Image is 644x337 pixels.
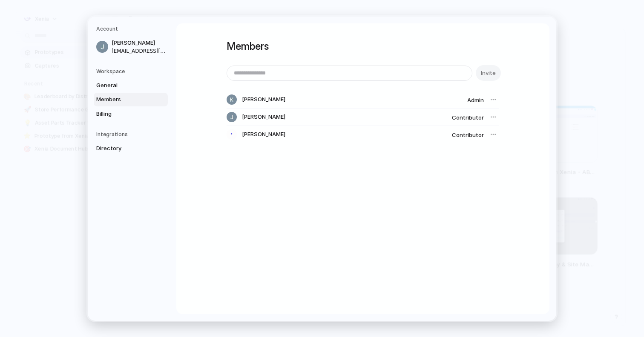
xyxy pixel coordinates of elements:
span: General [96,81,151,89]
span: [PERSON_NAME] [242,130,285,139]
a: Directory [94,142,168,155]
span: Directory [96,144,151,153]
span: [PERSON_NAME] [242,113,285,121]
a: [PERSON_NAME][EMAIL_ADDRESS][DOMAIN_NAME] [94,36,168,57]
span: Billing [96,109,151,118]
span: Admin [467,97,484,103]
span: [PERSON_NAME] [112,39,166,47]
span: [EMAIL_ADDRESS][DOMAIN_NAME] [112,47,166,54]
span: Contributor [452,131,484,138]
a: Members [94,93,168,106]
a: General [94,78,168,92]
span: [PERSON_NAME] [242,95,285,104]
h5: Workspace [96,67,168,75]
span: Contributor [452,114,484,121]
h1: Members [227,39,499,54]
h5: Account [96,25,168,33]
a: Billing [94,107,168,120]
span: Members [96,95,151,104]
h5: Integrations [96,131,168,138]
